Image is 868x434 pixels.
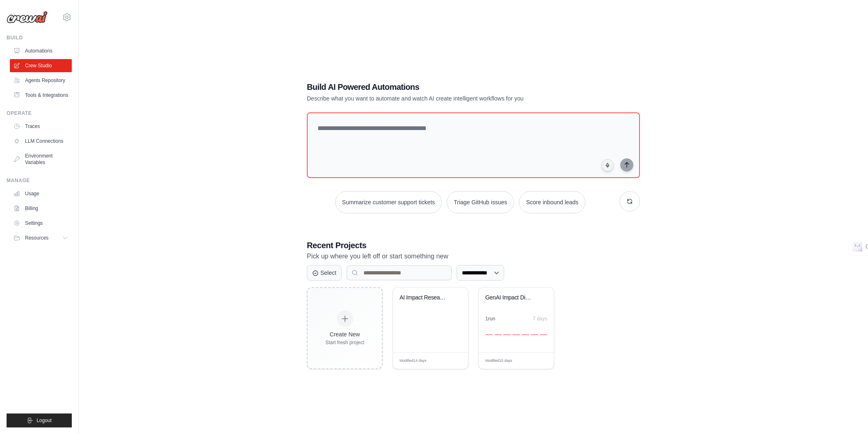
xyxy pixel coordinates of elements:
[10,135,72,148] a: LLM Connections
[535,358,541,364] span: Edit
[522,334,529,335] div: Day 5: 0 executions
[512,334,520,335] div: Day 4: 0 executions
[10,149,72,169] a: Environment Variables
[10,44,72,57] a: Automations
[335,191,442,213] button: Summarize customer support tickets
[10,202,72,215] a: Billing
[10,217,72,230] a: Settings
[540,334,547,335] div: Day 7: 0 executions
[307,251,640,262] p: Pick up where you left off or start something new
[485,325,547,335] div: Activity over last 7 days
[10,231,72,244] button: Resources
[7,34,72,41] div: Build
[601,159,614,171] button: Click to speak your automation idea
[10,74,72,87] a: Agents Repository
[485,315,496,322] div: 1 run
[485,334,493,335] div: Day 1: 0 executions
[447,191,514,213] button: Triage GitHub issues
[519,191,585,213] button: Score inbound leads
[10,89,72,102] a: Tools & Integrations
[7,11,48,23] img: Logo
[494,334,502,335] div: Day 2: 0 executions
[10,59,72,72] a: Crew Studio
[307,240,640,251] h3: Recent Projects
[531,334,538,335] div: Day 6: 0 executions
[400,294,449,302] div: AI Impact Research & LinkedIn Content Creator
[37,417,52,424] span: Logout
[25,235,48,241] span: Resources
[7,110,72,116] div: Operate
[307,81,582,93] h1: Build AI Powered Automations
[10,187,72,200] a: Usage
[503,334,511,335] div: Day 3: 0 executions
[619,191,640,212] button: Get new suggestions
[325,339,364,346] div: Start fresh project
[10,120,72,133] a: Traces
[449,358,456,364] span: Edit
[7,413,72,427] button: Logout
[325,330,364,338] div: Create New
[307,265,342,281] button: Select
[533,315,547,322] div: 7 days
[400,358,427,364] span: Modified 14 days
[7,177,72,184] div: Manage
[485,294,535,302] div: GenAI Impact Discovery & LinkedIn Content Creator
[307,94,582,103] p: Describe what you want to automate and watch AI create intelligent workflows for you
[485,358,512,364] span: Modified 15 days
